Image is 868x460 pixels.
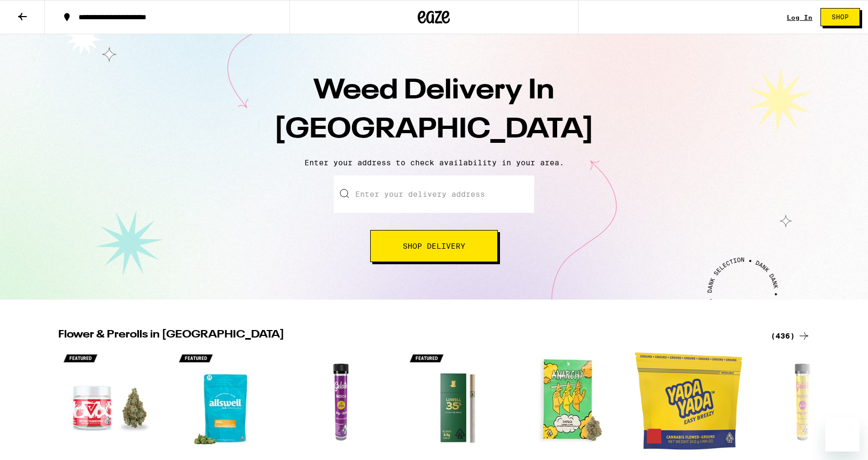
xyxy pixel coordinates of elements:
img: Gelato - Pineapple Punch - 1g [750,348,857,455]
img: Yada Yada - Glitter Bomb Pre-Ground - 14g [635,348,742,455]
iframe: Button to launch messaging window [825,417,859,451]
p: Enter your address to check availability in your area. [11,158,857,167]
h2: Flower & Prerolls in [GEOGRAPHIC_DATA] [58,329,758,342]
img: Allswell - Jack's Revenge - 14g [174,348,280,455]
img: Lowell Farms - Lowell 35s: Mind Safari 10-Pack - 3.5g [404,348,511,455]
button: Shop Delivery [370,230,498,262]
img: Anarchy - Banana OG - 3.5g [520,348,627,455]
button: Shop [820,8,860,26]
a: Log In [787,14,812,21]
a: Shop [812,8,868,26]
input: Enter your delivery address [334,175,534,213]
span: Shop [832,14,849,20]
span: Shop Delivery [403,242,465,250]
a: (436) [771,329,810,342]
img: Gelato - Papaya - 1g [289,348,396,455]
span: [GEOGRAPHIC_DATA] [274,116,594,144]
img: Ember Valley - Melted Strawberries - 3.5g [58,348,165,455]
h1: Weed Delivery In [247,72,621,150]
